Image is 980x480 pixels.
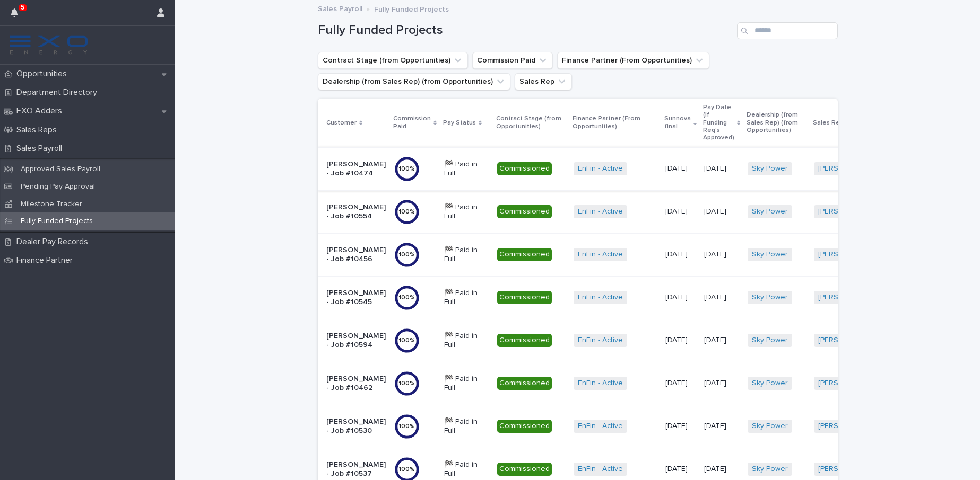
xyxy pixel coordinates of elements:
p: [DATE] [704,422,739,431]
tr: [PERSON_NAME] - Job #10554100%🏁 Paid in FullCommissionedEnFin - Active [DATE][DATE]Sky Power [PER... [318,190,953,233]
p: [PERSON_NAME] - Job #10554 [326,203,386,221]
p: 🏁 Paid in Full [444,417,489,435]
div: Commissioned [497,162,552,175]
p: [DATE] [665,164,696,173]
input: Search [737,22,838,39]
p: [PERSON_NAME] - Job #10474 [326,160,386,178]
p: [DATE] [704,293,739,302]
div: Commissioned [497,291,552,304]
tr: [PERSON_NAME] - Job #10474100%🏁 Paid in FullCommissionedEnFin - Active [DATE][DATE]Sky Power [PER... [318,147,953,190]
p: Pending Pay Approval [12,182,103,191]
p: Pay Date (If Funding Req's Approved) [703,102,734,144]
button: Commission Paid [472,52,553,69]
p: [PERSON_NAME] - Job #10530 [326,417,386,435]
p: Dealer Pay Records [12,237,97,247]
div: Commissioned [497,205,552,218]
div: 100 % [394,165,420,173]
div: Commissioned [497,377,552,390]
p: [PERSON_NAME] - Job #10456 [326,246,386,264]
div: 100 % [394,380,420,387]
p: Fully Funded Projects [374,3,449,14]
p: [DATE] [704,379,739,388]
tr: [PERSON_NAME] - Job #10545100%🏁 Paid in FullCommissionedEnFin - Active [DATE][DATE]Sky Power [PER... [318,276,953,319]
p: Sales Reps [12,125,65,135]
p: 🏁 Paid in Full [444,289,489,307]
p: Pay Status [443,117,476,129]
a: EnFin - Active [578,379,623,388]
p: [PERSON_NAME] - Job #10462 [326,375,386,393]
img: FKS5r6ZBThi8E5hshIGi [8,34,89,56]
p: Commission Paid [393,113,431,132]
p: 🏁 Paid in Full [444,375,489,393]
a: EnFin - Active [578,336,623,345]
button: Sales Rep [515,73,572,90]
p: [DATE] [704,465,739,474]
a: Sky Power [752,164,788,173]
div: Commissioned [497,248,552,261]
p: [DATE] [665,207,696,216]
p: Sunnova final [664,113,691,132]
p: 🏁 Paid in Full [444,203,489,221]
a: [PERSON_NAME] - Sky Power [818,379,918,388]
button: Finance Partner (From Opportunities) [557,52,709,69]
p: [PERSON_NAME] - Job #10545 [326,289,386,307]
a: Sky Power [752,379,788,388]
p: Finance Partner [12,255,81,265]
button: Contract Stage (from Opportunities) [318,52,468,69]
a: Sales Payroll [318,2,362,14]
p: 🏁 Paid in Full [444,160,489,178]
p: [DATE] [704,207,739,216]
a: [PERSON_NAME] - Sky Power [818,207,918,216]
p: [DATE] [665,465,696,474]
p: 🏁 Paid in Full [444,332,489,350]
a: EnFin - Active [578,207,623,216]
a: [PERSON_NAME] - Sky Power [818,422,918,431]
p: [DATE] [665,293,696,302]
div: 100 % [394,423,420,430]
a: Sky Power [752,336,788,345]
a: Sky Power [752,422,788,431]
p: 🏁 Paid in Full [444,460,489,478]
tr: [PERSON_NAME] - Job #10456100%🏁 Paid in FullCommissionedEnFin - Active [DATE][DATE]Sky Power [PER... [318,233,953,276]
a: [PERSON_NAME] - Sky Power [818,250,918,259]
a: [PERSON_NAME] - Sky Power [818,336,918,345]
div: Commissioned [497,334,552,347]
p: [DATE] [665,422,696,431]
a: [PERSON_NAME] - Sky Power [818,465,918,474]
p: Contract Stage (from Opportunities) [496,113,566,132]
tr: [PERSON_NAME] - Job #10530100%🏁 Paid in FullCommissionedEnFin - Active [DATE][DATE]Sky Power [PER... [318,405,953,448]
div: 100 % [394,208,420,216]
p: Opportunities [12,69,75,79]
a: Sky Power [752,250,788,259]
p: Department Directory [12,87,106,97]
p: Approved Sales Payroll [12,165,109,174]
p: 🏁 Paid in Full [444,246,489,264]
p: [PERSON_NAME] - Job #10537 [326,460,386,478]
p: [DATE] [704,336,739,345]
a: Sky Power [752,207,788,216]
a: [PERSON_NAME] - Sky Power [818,164,918,173]
div: 100 % [394,466,420,473]
a: Sky Power [752,293,788,302]
p: [DATE] [704,164,739,173]
a: Sky Power [752,465,788,474]
p: [DATE] [665,250,696,259]
p: Sales Rep [813,117,844,129]
p: 5 [21,4,24,11]
p: Sales Payroll [12,144,71,154]
div: 100 % [394,251,420,259]
p: [DATE] [665,379,696,388]
div: Commissioned [497,420,552,433]
div: 5 [11,6,24,25]
a: EnFin - Active [578,293,623,302]
a: EnFin - Active [578,164,623,173]
button: Dealership (from Sales Rep) (from Opportunities) [318,73,510,90]
div: Commissioned [497,463,552,476]
p: [DATE] [704,250,739,259]
a: [PERSON_NAME] - Sky Power [818,293,918,302]
p: [DATE] [665,336,696,345]
p: Finance Partner (From Opportunities) [573,113,658,132]
a: EnFin - Active [578,422,623,431]
p: EXO Adders [12,106,71,116]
